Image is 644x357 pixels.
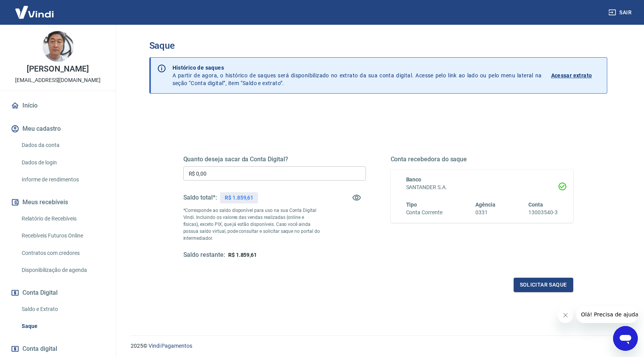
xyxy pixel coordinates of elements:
[225,194,253,202] p: R$ 1.859,61
[391,155,573,163] h5: Conta recebedora do saque
[43,31,73,62] img: 1fb4290f-8ef5-4951-bdb5-a42f20fbef56.jpeg
[406,202,417,208] span: Tipo
[406,176,422,183] span: Banco
[183,155,366,163] h5: Quanto deseja sacar da Conta Digital?
[19,172,106,188] a: Informe de rendimentos
[9,194,106,211] button: Meus recebíveis
[19,318,106,334] a: Saque
[528,202,543,208] span: Conta
[22,343,57,354] span: Conta digital
[9,284,106,301] button: Conta Digital
[514,278,573,292] button: Solicitar saque
[607,5,635,20] button: Sair
[19,228,106,244] a: Recebíveis Futuros Online
[183,251,225,259] h5: Saldo restante:
[19,211,106,227] a: Relatório de Recebíveis
[551,72,592,79] p: Acessar extrato
[9,120,106,137] button: Meu cadastro
[149,40,607,51] h3: Saque
[183,207,320,242] p: *Corresponde ao saldo disponível para uso na sua Conta Digital Vindi. Incluindo os valores das ve...
[406,183,558,191] h6: SANTANDER S.A.
[19,301,106,317] a: Saldo e Extrato
[551,64,601,87] a: Acessar extrato
[475,208,495,217] h6: 0331
[19,262,106,278] a: Disponibilização de agenda
[9,0,60,24] img: Vindi
[149,343,192,349] a: Vindi Pagamentos
[183,194,217,202] h5: Saldo total*:
[558,307,573,323] iframe: Fechar mensagem
[228,252,257,258] span: R$ 1.859,61
[19,137,106,153] a: Dados da conta
[131,342,625,350] p: 2025 ©
[406,208,442,217] h6: Conta Corrente
[27,65,89,73] p: [PERSON_NAME]
[15,76,101,84] p: [EMAIL_ADDRESS][DOMAIN_NAME]
[576,306,638,323] iframe: Mensagem da empresa
[19,155,106,171] a: Dados de login
[173,64,542,72] p: Histórico de saques
[475,202,495,208] span: Agência
[528,208,558,217] h6: 13003540-3
[19,245,106,261] a: Contratos com credores
[5,5,65,12] span: Olá! Precisa de ajuda?
[173,64,542,87] p: A partir de agora, o histórico de saques será disponibilizado no extrato da sua conta digital. Ac...
[9,97,106,114] a: Início
[613,326,638,351] iframe: Botão para abrir a janela de mensagens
